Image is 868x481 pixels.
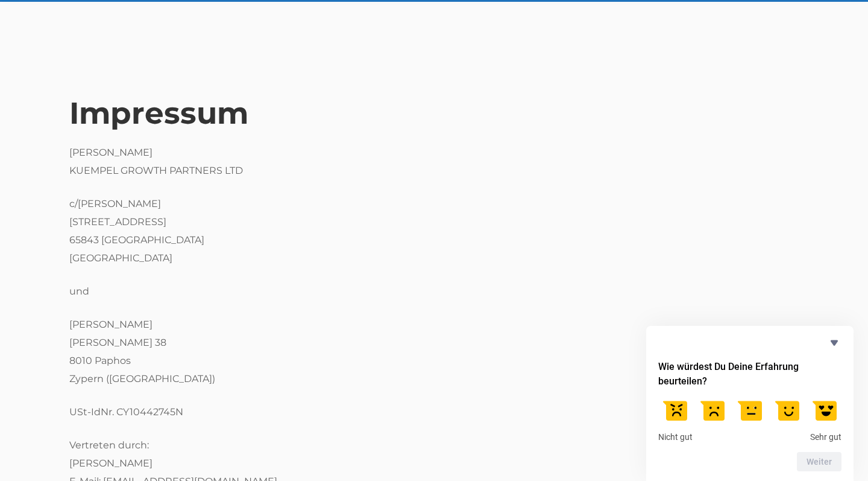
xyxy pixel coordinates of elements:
[810,432,841,443] span: Sehr gut
[658,393,841,443] div: Wie würdest Du Deine Erfahrung beurteilen? Select an option from 1 to 5, with 1 being Nicht gut a...
[658,360,841,389] h2: Wie würdest Du Deine Erfahrung beurteilen? Select an option from 1 to 5, with 1 being Nicht gut a...
[797,452,841,471] button: Nächste Frage
[658,336,841,472] div: Wie würdest Du Deine Erfahrung beurteilen? Select an option from 1 to 5, with 1 being Nicht gut a...
[658,432,693,443] span: Nicht gut
[69,282,799,301] p: und
[69,316,799,388] p: [PERSON_NAME] [PERSON_NAME] 38 8010 Paphos Zypern ([GEOGRAPHIC_DATA])
[69,406,183,418] span: USt-IdNr. CY10442745N
[69,144,799,180] p: [PERSON_NAME] KUEMPEL GROWTH PARTNERS LTD
[827,336,841,350] button: Umfrage ausblenden
[69,195,799,267] p: c/[PERSON_NAME] [STREET_ADDRESS] 65843 [GEOGRAPHIC_DATA] [GEOGRAPHIC_DATA]
[69,98,799,129] h1: Impressum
